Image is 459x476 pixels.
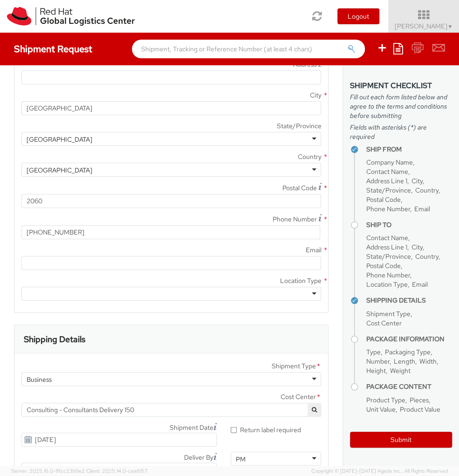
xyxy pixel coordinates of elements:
span: State/Province [366,252,411,261]
span: City [310,91,322,99]
span: Address Line 1 [366,177,407,185]
span: Email [306,246,322,254]
span: Email [412,280,428,289]
span: Cost Center [281,392,316,403]
span: Number [366,357,390,366]
span: Company Name [366,158,413,166]
span: Phone Number [273,215,317,223]
span: Location Type [280,276,322,285]
h3: Shipment Checklist [350,82,452,90]
span: Type [366,348,381,356]
span: Shipment Type [272,361,316,372]
button: Submit [350,432,452,448]
span: [PERSON_NAME] [395,22,453,30]
span: Postal Code [282,184,317,192]
span: Product Value [400,405,440,414]
span: Contact Name [366,167,408,176]
div: Business [27,375,52,384]
span: Packaging Type [385,348,431,356]
span: State/Province [277,122,322,130]
span: Weight [390,366,411,375]
span: Fill out each form listed below and agree to the terms and conditions before submitting [350,92,452,120]
h4: Package Information [366,336,452,343]
div: [GEOGRAPHIC_DATA] [27,135,92,144]
span: Cost Center [366,319,402,327]
span: Location Type [366,280,408,289]
span: Phone Number [366,205,410,213]
h4: Package Content [366,383,452,390]
input: Shipment, Tracking or Reference Number (at least 4 chars) [132,40,365,58]
h3: Shipping Details [24,334,85,344]
span: Contact Name [366,234,408,242]
span: Shipment Type [366,310,411,318]
h4: Shipment Request [14,44,92,54]
span: City [411,243,423,251]
span: Height [366,366,386,375]
span: Consulting - Consultants Delivery 150 [21,403,321,417]
span: Country [415,186,438,194]
span: Country [298,152,322,161]
span: Consulting - Consultants Delivery 150 [27,406,316,414]
img: rh-logistics-00dfa346123c4ec078e1.svg [7,7,135,26]
span: Country [415,252,438,261]
span: Unit Value [366,405,396,414]
span: Length [394,357,415,366]
span: ▼ [447,23,453,30]
span: Shipment Date [170,423,213,433]
span: Client: 2025.14.0-cea8157 [86,468,148,474]
span: Pieces [410,396,429,404]
span: Fields with asterisks (*) are required [350,123,452,141]
span: Copyright © [DATE]-[DATE] Agistix Inc., All Rights Reserved [311,468,448,475]
div: [GEOGRAPHIC_DATA] [27,166,92,175]
span: Deliver By [184,453,213,462]
span: Postal Code [366,195,401,204]
span: Phone Number [366,271,410,279]
h4: Ship From [366,146,452,153]
span: Width [419,357,437,366]
span: Address Line 1 [366,243,407,251]
span: Product Type [366,396,405,404]
input: Return label required [231,427,237,433]
button: Logout [337,8,379,24]
span: City [411,177,423,185]
div: PM [236,454,246,463]
span: State/Province [366,186,411,194]
label: Return label required [231,423,302,434]
span: Server: 2025.16.0-1ffcc23b9e2 [11,468,85,474]
span: Postal Code [366,262,401,270]
h4: Ship To [366,221,452,228]
h4: Shipping Details [366,297,452,304]
span: Email [414,205,430,213]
